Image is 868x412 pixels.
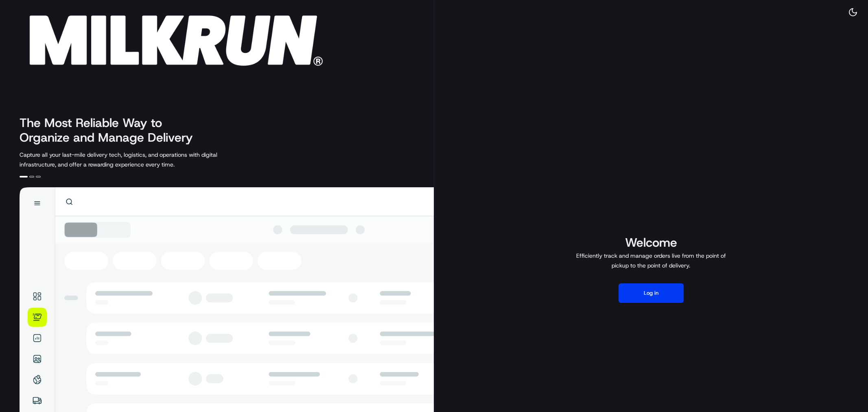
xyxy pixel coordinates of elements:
[619,283,684,303] button: Log in
[20,150,254,169] p: Capture all your last-mile delivery tech, logistics, and operations with digital infrastructure, ...
[5,5,332,70] img: Company Logo
[20,116,202,145] h2: The Most Reliable Way to Organize and Manage Delivery
[573,251,729,270] p: Efficiently track and manage orders live from the point of pickup to the point of delivery.
[573,234,729,251] h1: Welcome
